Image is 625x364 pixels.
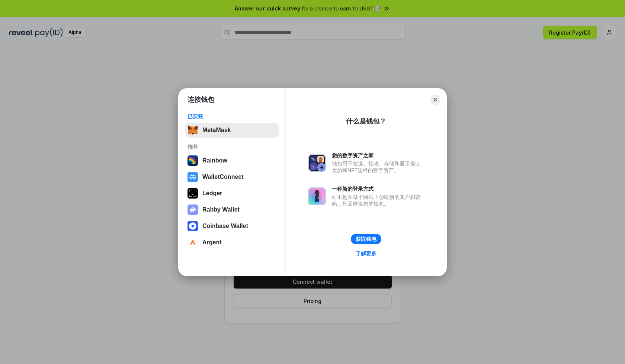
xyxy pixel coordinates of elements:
[332,194,424,207] div: 而不是在每个网站上创建新的账户和密码，只需连接您的钱包。
[202,206,240,213] div: Rabby Wallet
[351,234,381,244] button: 获取钱包
[356,250,376,257] div: 了解更多
[187,95,214,104] h1: 连接钱包
[187,204,198,215] img: svg+xml,%3Csvg%20xmlns%3D%22http%3A%2F%2Fwww.w3.org%2F2000%2Fsvg%22%20fill%3D%22none%22%20viewBox...
[351,249,381,258] a: 了解更多
[202,174,244,180] div: WalletConnect
[187,113,276,120] div: 已安装
[202,223,248,229] div: Coinbase Wallet
[187,144,276,150] div: 推荐
[185,235,279,250] button: Argent
[185,219,279,233] button: Coinbase Wallet
[187,125,198,135] img: svg+xml,%3Csvg%20fill%3D%22none%22%20height%3D%2233%22%20viewBox%3D%220%200%2035%2033%22%20width%...
[202,190,222,197] div: Ledger
[332,186,424,192] div: 一种新的登录方式
[332,152,424,159] div: 您的数字资产之家
[430,94,440,105] button: Close
[185,186,279,201] button: Ledger
[202,239,222,246] div: Argent
[187,221,198,231] img: svg+xml,%3Csvg%20width%3D%2228%22%20height%3D%2228%22%20viewBox%3D%220%200%2028%2028%22%20fill%3D...
[185,153,279,168] button: Rainbow
[187,172,198,182] img: svg+xml,%3Csvg%20width%3D%2228%22%20height%3D%2228%22%20viewBox%3D%220%200%2028%2028%22%20fill%3D...
[356,236,376,242] div: 获取钱包
[202,127,231,133] div: MetaMask
[332,160,424,174] div: 钱包用于发送、接收、存储和显示像以太坊和NFT这样的数字资产。
[185,123,279,138] button: MetaMask
[187,155,198,166] img: svg+xml,%3Csvg%20width%3D%22120%22%20height%3D%22120%22%20viewBox%3D%220%200%20120%20120%22%20fil...
[202,157,227,164] div: Rainbow
[308,154,326,172] img: svg+xml,%3Csvg%20xmlns%3D%22http%3A%2F%2Fwww.w3.org%2F2000%2Fsvg%22%20fill%3D%22none%22%20viewBox...
[185,202,279,217] button: Rabby Wallet
[187,188,198,199] img: svg+xml,%3Csvg%20xmlns%3D%22http%3A%2F%2Fwww.w3.org%2F2000%2Fsvg%22%20width%3D%2228%22%20height%3...
[308,187,326,205] img: svg+xml,%3Csvg%20xmlns%3D%22http%3A%2F%2Fwww.w3.org%2F2000%2Fsvg%22%20fill%3D%22none%22%20viewBox...
[187,237,198,248] img: svg+xml,%3Csvg%20width%3D%2228%22%20height%3D%2228%22%20viewBox%3D%220%200%2028%2028%22%20fill%3D...
[346,117,386,126] div: 什么是钱包？
[185,170,279,184] button: WalletConnect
